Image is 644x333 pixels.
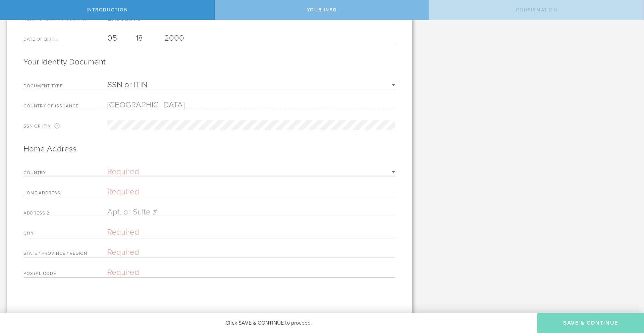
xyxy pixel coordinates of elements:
[23,251,107,257] label: State / Province / Region
[516,7,557,13] span: Confirmation
[23,272,107,277] label: Postal code
[107,268,395,277] input: Required
[107,227,395,237] input: Required
[23,231,107,237] label: City
[23,211,107,217] label: Address 2
[107,207,395,217] input: Apt. or Suite #
[23,84,107,90] label: Document Type
[23,37,107,43] label: Date of birth
[23,191,107,197] label: Home Address
[23,171,107,177] label: Country
[107,33,136,43] input: MM
[307,7,337,13] span: Your Info
[23,123,107,130] label: SSN or ITIN
[87,7,128,13] span: Introduction
[164,33,221,43] input: YYYY
[107,187,395,197] input: Required
[23,104,107,110] label: Country of Issuance
[107,247,395,257] input: Required
[136,33,164,43] input: DD
[23,57,395,67] h2: Your Identity Document
[537,313,644,333] button: Save & Continue
[23,144,395,154] h2: Home Address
